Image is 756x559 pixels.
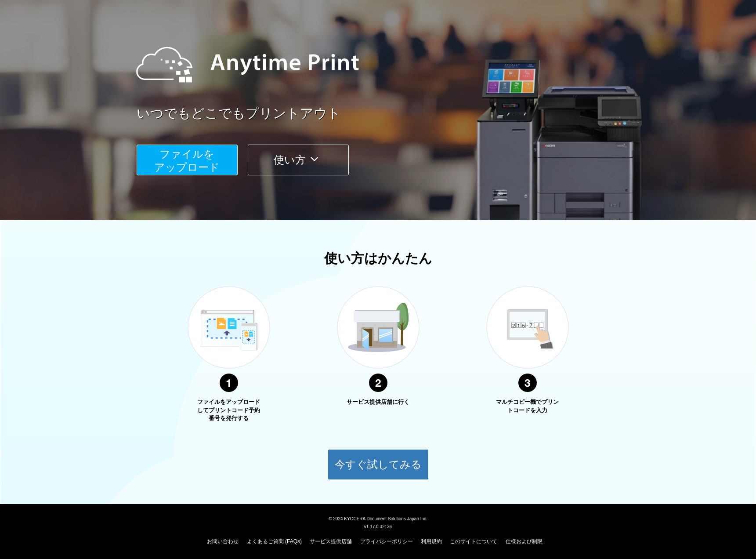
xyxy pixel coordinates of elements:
a: このサイトについて [450,538,497,544]
p: マルチコピー機でプリントコードを入力 [495,398,561,414]
span: v1.17.0.32136 [364,524,392,529]
button: ファイルを​​アップロード [137,145,238,175]
p: ファイルをアップロードしてプリントコード予約番号を発行する [196,398,262,423]
a: プライバシーポリシー [360,538,413,544]
button: 使い方 [248,145,349,175]
a: サービス提供店舗 [310,538,352,544]
a: よくあるご質問 (FAQs) [247,538,302,544]
button: 今すぐ試してみる [328,449,429,480]
p: サービス提供店舗に行く [345,398,411,407]
span: © 2024 KYOCERA Document Solutions Japan Inc. [329,515,427,521]
a: お問い合わせ [207,538,239,544]
span: ファイルを ​​アップロード [154,148,220,173]
a: 仕様および制限 [506,538,543,544]
a: 利用規約 [421,538,442,544]
a: いつでもどこでもプリントアウト [137,104,642,123]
